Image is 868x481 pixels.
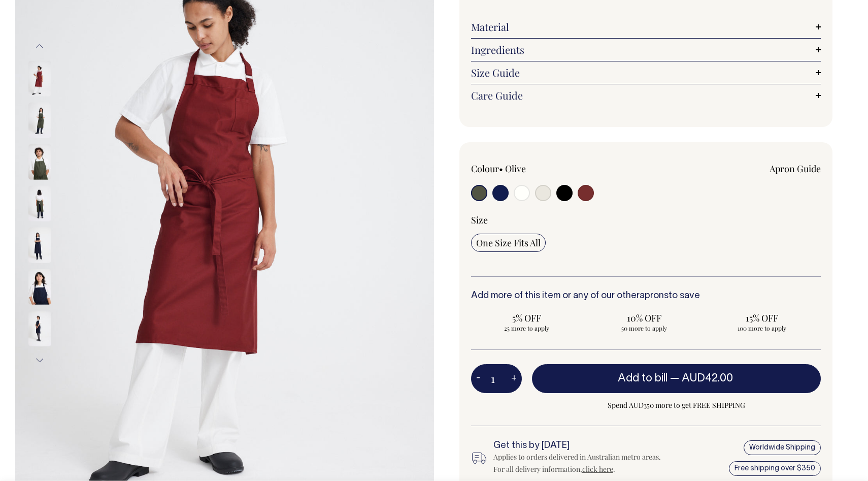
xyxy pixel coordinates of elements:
[682,373,733,383] span: AUD42.00
[506,369,522,389] button: +
[594,312,695,324] span: 10% OFF
[471,309,583,335] input: 5% OFF 25 more to apply
[706,309,818,335] input: 15% OFF 100 more to apply
[476,237,541,249] span: One Size Fits All
[28,60,51,96] img: Birdy Apron
[32,35,47,58] button: Previous
[532,399,821,411] span: Spend AUD350 more to get FREE SHIPPING
[505,163,526,175] label: Olive
[28,269,51,304] img: dark-navy
[28,102,51,138] img: olive
[471,291,821,301] h6: Add more of this item or any of our other to save
[471,89,821,102] a: Care Guide
[471,214,821,226] div: Size
[476,312,578,324] span: 5% OFF
[471,369,485,389] button: -
[594,324,695,332] span: 50 more to apply
[471,234,546,252] input: One Size Fits All
[770,163,821,175] a: Apron Guide
[582,464,613,474] a: click here
[493,451,662,475] div: Applies to orders delivered in Australian metro areas. For all delivery information, .
[471,163,611,175] div: Colour
[471,44,821,56] a: Ingredients
[640,292,669,300] a: aprons
[711,324,813,332] span: 100 more to apply
[499,163,503,175] span: •
[618,373,667,383] span: Add to bill
[28,310,51,346] img: dark-navy
[589,309,700,335] input: 10% OFF 50 more to apply
[471,67,821,79] a: Size Guide
[476,324,578,332] span: 25 more to apply
[28,227,51,263] img: dark-navy
[471,21,821,33] a: Material
[711,312,813,324] span: 15% OFF
[670,373,736,383] span: —
[493,441,662,451] h6: Get this by [DATE]
[32,349,47,372] button: Next
[28,185,51,221] img: olive
[28,144,51,179] img: olive
[532,364,821,393] button: Add to bill —AUD42.00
